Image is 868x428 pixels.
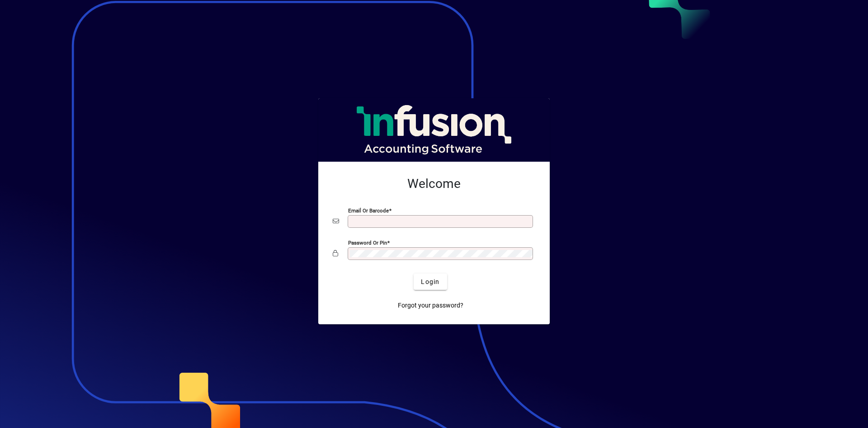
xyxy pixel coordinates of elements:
[414,274,447,290] button: Login
[394,297,467,313] a: Forgot your password?
[348,240,387,246] mat-label: Password or Pin
[421,277,439,287] span: Login
[398,301,463,310] span: Forgot your password?
[348,207,389,214] mat-label: Email or Barcode
[333,176,535,192] h2: Welcome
